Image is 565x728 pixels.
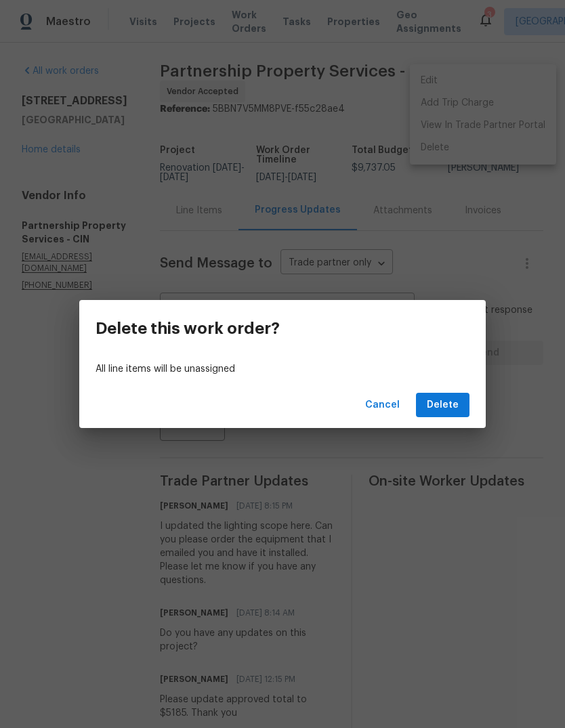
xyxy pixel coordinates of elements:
[365,397,400,414] span: Cancel
[96,362,469,377] p: All line items will be unassigned
[360,393,405,418] button: Cancel
[96,319,280,338] h3: Delete this work order?
[416,393,469,418] button: Delete
[427,397,459,414] span: Delete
